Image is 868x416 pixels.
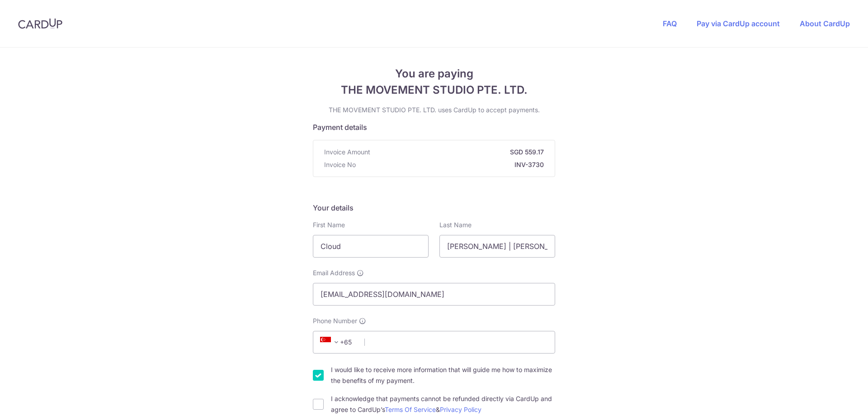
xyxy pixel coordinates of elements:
input: First name [313,235,429,258]
span: Email Address [313,268,355,277]
strong: INV-3730 [359,160,544,169]
a: About CardUp [800,19,850,28]
span: Phone Number [313,316,357,325]
a: Privacy Policy [440,406,481,413]
span: You are paying [313,66,555,82]
span: Invoice No [324,160,356,169]
label: I would like to receive more information that will guide me how to maximize the benefits of my pa... [331,364,555,386]
h5: Payment details [313,122,555,133]
span: Invoice Amount [324,148,370,157]
p: THE MOVEMENT STUDIO PTE. LTD. uses CardUp to accept payments. [313,105,555,115]
a: FAQ [663,19,677,28]
label: First Name [313,220,345,230]
input: Email address [313,283,555,306]
a: Terms Of Service [385,406,436,413]
label: Last Name [439,220,472,230]
h5: Your details [313,202,555,213]
span: THE MOVEMENT STUDIO PTE. LTD. [313,82,555,98]
strong: SGD 559.17 [374,148,544,157]
a: Pay via CardUp account [697,19,780,28]
span: +65 [317,337,358,348]
img: CardUp [18,18,62,29]
label: I acknowledge that payments cannot be refunded directly via CardUp and agree to CardUp’s & [331,393,555,415]
input: Last name [439,235,555,258]
span: +65 [320,337,342,348]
